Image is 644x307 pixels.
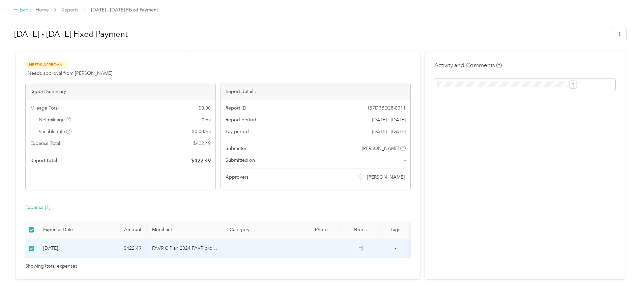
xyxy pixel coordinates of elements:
[36,7,49,13] a: Home
[26,83,215,100] div: Report Summary
[367,174,405,181] span: [PERSON_NAME]
[226,145,246,152] span: Submitter
[221,83,411,100] div: Report details
[147,221,225,239] th: Merchant
[226,157,255,164] span: Submitted on
[226,128,249,135] span: Pay period
[226,116,256,123] span: Report period
[38,239,96,258] td: 9-2-2025
[394,245,396,251] span: -
[199,104,211,112] span: $ 0.00
[13,6,31,14] div: Back
[341,221,380,239] th: Notes
[25,61,68,69] span: Needs Approval
[302,221,341,239] th: Photo
[193,140,211,147] span: $ 422.49
[606,269,644,307] iframe: Everlance-gr Chat Button Frame
[372,128,406,135] span: [DATE] - [DATE]
[96,221,147,239] th: Amount
[380,221,411,239] th: Tags
[362,145,399,152] span: [PERSON_NAME]
[30,140,60,147] span: Expense Total
[226,174,248,181] span: Approvers
[28,70,112,77] span: Needs approval from [PERSON_NAME]
[147,239,225,258] td: FAVR C Plan 2024 FAVR program
[434,61,502,69] h4: Activity and Comments
[367,104,406,112] span: 157D3BD28-0011
[25,263,77,270] span: Showing 1 total expenses
[91,6,158,13] span: [DATE] - [DATE] Fixed Payment
[372,116,406,123] span: [DATE] - [DATE]
[14,26,608,42] h1: Aug 1 - 31, 2025 Fixed Payment
[224,221,302,239] th: Category
[226,104,246,112] span: Report ID
[191,157,211,165] span: $ 422.49
[39,128,72,135] span: Variable rate
[202,116,211,123] span: 0 mi
[385,227,405,233] div: Tags
[96,239,147,258] td: $422.49
[380,239,411,258] td: -
[192,128,211,135] span: $ 0.00 / mi
[30,157,57,164] span: Report total
[39,116,71,123] span: Net mileage
[404,157,406,164] span: -
[38,221,96,239] th: Expense Date
[25,204,50,211] div: Expense (1)
[62,7,78,13] a: Reports
[30,104,59,112] span: Mileage Total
